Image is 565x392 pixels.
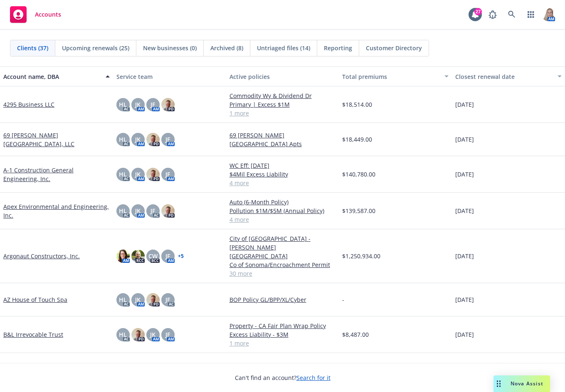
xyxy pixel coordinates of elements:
a: Report a Bug [484,6,501,23]
span: JK [135,295,141,304]
span: Nova Assist [511,380,543,387]
button: Closest renewal date [452,66,565,86]
div: Drag to move [493,375,504,392]
div: Closest renewal date [455,72,553,81]
span: $18,449.00 [342,135,372,144]
a: 1 more [229,339,336,348]
span: HL [119,100,127,109]
span: JK [150,330,155,339]
span: JF [151,100,155,109]
a: 4 more [229,215,336,224]
div: Service team [116,72,223,81]
span: HL [119,135,127,144]
span: Can't find an account? [235,373,331,382]
span: $8,487.00 [342,330,369,339]
span: JF [151,206,155,215]
a: Construction Turbo Quote Training Account [3,361,110,378]
span: - [342,295,344,304]
span: [DATE] [455,330,474,339]
span: $139,587.00 [342,206,375,215]
span: [DATE] [455,295,474,304]
span: Reporting [324,44,352,52]
a: 30 more [229,269,336,278]
span: Archived (8) [210,44,243,52]
span: [DATE] [455,206,474,215]
span: $18,514.00 [342,100,372,109]
a: + 5 [178,254,184,259]
img: photo [161,363,175,376]
span: Upcoming renewals (25) [62,44,129,52]
button: Active policies [226,66,339,86]
a: Excess Liability - $3M [229,330,336,339]
a: A-1 Construction General Engineering, Inc. [3,166,110,183]
a: 4295 Business LLC [3,100,54,109]
span: [DATE] [455,100,474,109]
a: 69 [PERSON_NAME][GEOGRAPHIC_DATA] Apts [229,131,336,148]
a: Accounts [7,3,64,26]
a: Search for it [296,374,331,382]
img: photo [161,98,175,111]
span: New businesses (0) [143,44,197,52]
span: JK [135,100,141,109]
span: JF [165,252,170,260]
span: Accounts [35,11,61,18]
a: Auto (6-Month Policy) [229,198,336,206]
span: [DATE] [455,170,474,179]
span: JK [135,170,141,179]
a: Argonaut Constructors, Inc. [3,252,80,260]
a: Primary | Excess $1M [229,100,336,109]
span: $1,250,934.00 [342,252,380,260]
span: Clients (37) [17,44,48,52]
img: photo [146,133,160,146]
span: JF [165,295,170,304]
span: JF [165,135,170,144]
a: AZ House of Touch Spa [3,295,67,304]
img: photo [116,250,130,263]
img: photo [542,8,555,21]
img: photo [131,328,145,341]
a: Apex Environmental and Engineering, Inc. [3,202,110,220]
img: photo [146,168,160,181]
span: JF [165,330,170,339]
span: JK [135,206,141,215]
span: HL [119,295,127,304]
a: BOP Policy GL/BPP/XL/Cyber [229,295,336,304]
div: Account name, DBA [3,72,101,81]
a: B&L Irrevocable Trust [3,330,63,339]
a: $4Mil Excess Liability [229,170,336,179]
img: photo [131,250,145,263]
span: [DATE] [455,135,474,144]
img: photo [131,363,145,376]
span: Untriaged files (14) [257,44,310,52]
span: [DATE] [455,252,474,260]
a: Co of Sonoma/Encroachment Permit [229,260,336,269]
button: Nova Assist [493,375,550,392]
div: 27 [474,8,482,15]
a: 69 [PERSON_NAME][GEOGRAPHIC_DATA], LLC [3,131,110,148]
a: Commodity Wy & Dividend Dr [229,91,336,100]
img: photo [146,293,160,306]
span: Customer Directory [366,44,422,52]
div: Total premiums [342,72,439,81]
a: City of [GEOGRAPHIC_DATA] - [PERSON_NAME] [GEOGRAPHIC_DATA] [229,234,336,260]
span: HL [119,330,127,339]
a: 1 more [229,109,336,118]
a: Pollution $1M/$5M (Annual Policy) [229,206,336,215]
button: Service team [113,66,226,86]
div: Active policies [229,72,336,81]
img: photo [161,204,175,218]
span: HL [119,206,127,215]
a: Switch app [523,6,539,23]
span: HL [119,170,127,179]
span: $140,780.00 [342,170,375,179]
a: Property - CA Fair Plan Wrap Policy [229,321,336,330]
span: JK [135,135,141,144]
a: Search [503,6,520,23]
a: WC Eff: [DATE] [229,161,336,170]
